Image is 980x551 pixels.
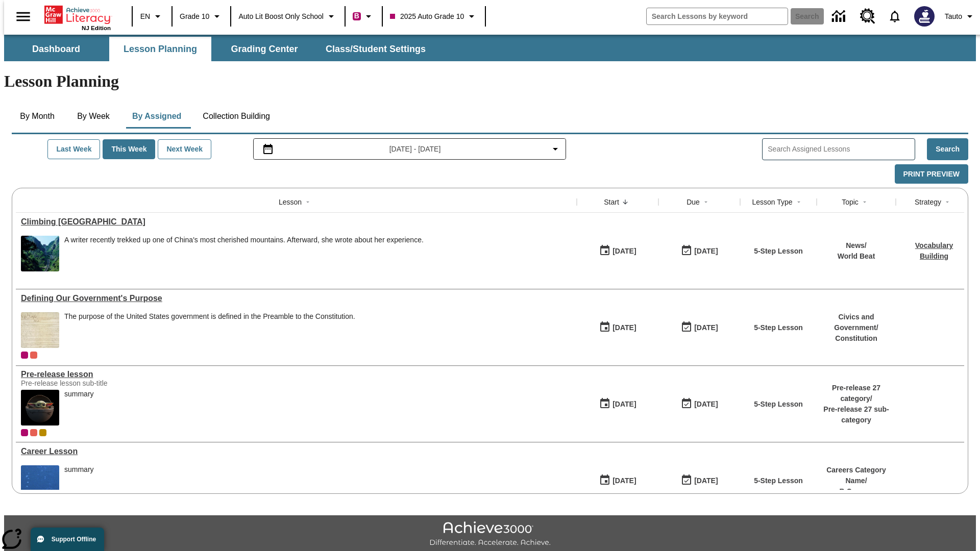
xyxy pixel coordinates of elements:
[21,294,572,303] div: Defining Our Government's Purpose
[64,236,424,271] div: A writer recently trekked up one of China's most cherished mountains. Afterward, she wrote about ...
[124,104,189,129] button: By Assigned
[64,390,94,398] div: summary
[700,196,712,208] button: Sort
[302,196,314,208] button: Sort
[596,471,640,490] button: 01/13/25: First time the lesson was available
[927,138,968,160] button: Search
[158,139,211,159] button: Next Week
[822,312,891,333] p: Civics and Government /
[140,11,150,22] span: EN
[915,197,941,207] div: Strategy
[754,322,803,333] p: 5-Step Lesson
[21,217,572,227] a: Climbing Mount Tai, Lessons
[64,312,355,348] div: The purpose of the United States government is defined in the Preamble to the Constitution.
[908,3,941,30] button: Select a new avatar
[238,11,324,22] span: Auto Lit Boost only School
[30,352,37,359] div: OL 2025 Auto Grade 11
[21,370,572,379] a: Pre-release lesson, Lessons
[317,37,434,61] button: Class/Student Settings
[180,11,209,22] span: Grade 10
[596,318,640,337] button: 07/01/25: First time the lesson was available
[619,196,631,208] button: Sort
[124,43,197,55] span: Lesson Planning
[647,8,788,24] input: search field
[64,236,424,244] div: A writer recently trekked up one of China's most cherished mountains. Afterward, she wrote about ...
[136,7,168,26] button: Language: EN, Select a language
[21,217,572,227] div: Climbing Mount Tai
[21,390,59,425] img: hero alt text
[838,251,875,262] p: World Beat
[752,197,792,207] div: Lesson Type
[21,379,174,387] div: Pre-release lesson sub-title
[941,7,980,26] button: Profile/Settings
[842,197,859,207] div: Topic
[64,312,355,321] div: The purpose of the United States government is defined in the Preamble to the Constitution.
[64,465,94,474] div: summary
[859,196,871,208] button: Sort
[4,35,976,61] div: SubNavbar
[234,7,341,26] button: School: Auto Lit Boost only School, Select your school
[596,394,640,414] button: 01/22/25: First time the lesson was available
[21,447,572,456] a: Career Lesson, Lessons
[31,528,104,551] button: Support Offline
[349,7,379,26] button: Boost Class color is violet red. Change class color
[109,37,211,61] button: Lesson Planning
[793,196,805,208] button: Sort
[389,144,441,155] span: [DATE] - [DATE]
[677,241,721,261] button: 06/30/26: Last day the lesson can be accessed
[386,7,482,26] button: Class: 2025 Auto Grade 10, Select your class
[21,294,572,303] a: Defining Our Government's Purpose, Lessons
[596,241,640,261] button: 07/22/25: First time the lesson was available
[326,43,426,55] span: Class/Student Settings
[4,72,976,91] h1: Lesson Planning
[194,104,278,129] button: Collection Building
[21,352,28,359] div: Current Class
[915,241,953,260] a: Vocabulary Building
[838,240,875,251] p: News /
[64,390,94,425] div: summary
[941,196,953,208] button: Sort
[231,43,298,55] span: Grading Center
[945,11,962,22] span: Tauto
[677,394,721,414] button: 01/25/26: Last day the lesson can be accessed
[612,474,636,487] div: [DATE]
[64,465,94,501] div: summary
[103,139,155,159] button: This Week
[5,37,107,61] button: Dashboard
[612,321,636,334] div: [DATE]
[754,399,803,410] p: 5-Step Lesson
[30,429,37,436] div: OL 2025 Auto Grade 11
[754,246,803,257] p: 5-Step Lesson
[390,11,464,22] span: 2025 Auto Grade 10
[176,7,227,26] button: Grade: Grade 10, Select a grade
[687,197,700,207] div: Due
[822,404,891,425] p: Pre-release 27 sub-category
[52,536,96,543] span: Support Offline
[826,3,854,31] a: Data Center
[549,143,561,155] svg: Collapse Date Range Filter
[822,486,891,497] p: B Careers
[32,43,80,55] span: Dashboard
[68,104,119,129] button: By Week
[612,398,636,411] div: [DATE]
[895,164,968,184] button: Print Preview
[612,245,636,258] div: [DATE]
[914,6,935,27] img: Avatar
[39,429,46,436] div: New 2025 class
[677,471,721,490] button: 01/17/26: Last day the lesson can be accessed
[82,25,111,31] span: NJ Edition
[213,37,315,61] button: Grading Center
[8,2,38,32] button: Open side menu
[21,312,59,348] img: This historic document written in calligraphic script on aged parchment, is the Preamble of the C...
[822,465,891,486] p: Careers Category Name /
[279,197,302,207] div: Lesson
[12,104,63,129] button: By Month
[604,197,619,207] div: Start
